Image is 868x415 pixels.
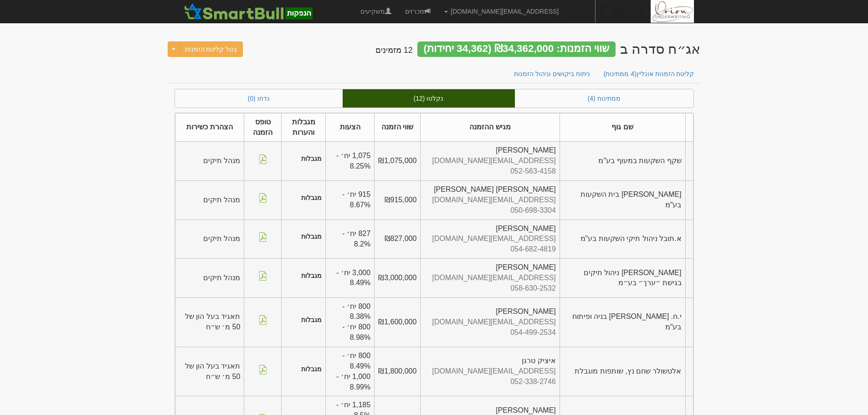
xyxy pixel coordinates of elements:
div: [PERSON_NAME] [PERSON_NAME] [424,184,555,195]
span: 1,000 יח׳ - 8.99% [336,373,370,391]
span: 1,075 יח׳ - 8.25% [336,152,370,170]
h5: מגבלות [285,233,322,240]
div: [EMAIL_ADDRESS][DOMAIN_NAME] [424,273,555,283]
th: הצהרת כשירות [175,113,244,142]
a: ניתוח ביקושים וניהול הזמנות [507,64,597,83]
span: מנהל תיקים [203,196,240,204]
span: 827 יח׳ - 8.2% [342,230,370,248]
th: שם גוף [560,113,685,142]
span: מנהל תיקים [203,157,240,164]
span: 915 יח׳ - 8.67% [342,190,370,209]
div: גשם למשתכן בע"מ - אג״ח (סדרה ב) - הנפקה לציבור [620,41,701,56]
a: קליטת הזמנות אונליין(4 ממתינות) [596,64,702,83]
a: ממתינות (4) [515,89,693,108]
span: מנהל תיקים [203,235,240,242]
span: 800 יח׳ - 8.98% [342,323,370,341]
th: שווי הזמנה [375,113,421,142]
img: סמארטבול - מערכת לניהול הנפקות [181,2,315,20]
h5: מגבלות [285,272,322,279]
h5: מגבלות [285,195,322,201]
span: 800 יח׳ - 8.49% [342,352,370,370]
h4: 12 מזמינים [375,46,413,55]
div: [PERSON_NAME] [424,307,555,317]
div: 054-682-4819 [424,244,555,255]
div: [EMAIL_ADDRESS][DOMAIN_NAME] [424,156,555,166]
div: 052-338-2746 [424,377,555,387]
span: 800 יח׳ - 8.38% [342,302,370,321]
td: [PERSON_NAME] ניהול תיקים בגישת ״ערך״ בע״מ [560,259,685,298]
div: [EMAIL_ADDRESS][DOMAIN_NAME] [424,366,555,377]
span: 3,000 יח׳ - 8.49% [336,269,370,287]
span: (4 ממתינות) [604,70,637,77]
span: תאגיד בעל הון של 50 מ׳ ש״ח [185,362,240,380]
td: א.תובל ניהול תיקי השקעות בע"מ [560,220,685,259]
th: הצעות [326,113,375,142]
img: pdf-file-icon.png [258,365,267,374]
div: [PERSON_NAME] [424,224,555,234]
h5: מגבלות [285,366,322,373]
img: pdf-file-icon.png [258,232,267,242]
div: 054-499-2534 [424,328,555,338]
div: 052-563-4158 [424,166,555,177]
h5: מגבלות [285,317,322,323]
div: [EMAIL_ADDRESS][DOMAIN_NAME] [424,195,555,205]
div: 058-630-2532 [424,283,555,294]
a: נדחו (0) [175,89,343,108]
div: 050-698-3304 [424,205,555,216]
td: שקף השקעות במעוף בע"מ [560,142,685,181]
span: תאגיד בעל הון של 50 מ׳ ש״ח [185,313,240,331]
td: ₪1,800,000 [375,347,421,396]
td: ₪1,600,000 [375,297,421,347]
td: ₪827,000 [375,220,421,259]
th: טופס הזמנה [244,113,282,142]
div: [PERSON_NAME] [424,262,555,273]
td: ₪915,000 [375,181,421,220]
img: pdf-file-icon.png [258,154,267,164]
div: [EMAIL_ADDRESS][DOMAIN_NAME] [424,317,555,328]
img: pdf-file-icon.png [258,315,267,325]
div: שווי הזמנות: ₪34,362,000 (34,362 יחידות) [417,41,616,57]
h5: מגבלות [285,155,322,162]
div: איציק טרגן [424,356,555,366]
img: pdf-file-icon.png [258,193,267,203]
td: אלטשולר שחם נץ, שותפות מוגבלת [560,347,685,396]
td: ₪3,000,000 [375,259,421,298]
button: בטל קליטת הזמנות [179,41,243,57]
th: מגיש ההזמנה [421,113,560,142]
td: י.ח. [PERSON_NAME] בניה ופיתוח בע"מ [560,297,685,347]
a: נקלטו (12) [343,89,515,108]
div: [EMAIL_ADDRESS][DOMAIN_NAME] [424,234,555,244]
img: pdf-file-icon.png [258,271,267,281]
td: ₪1,075,000 [375,142,421,181]
span: מנהל תיקים [203,274,240,282]
th: מגבלות והערות [281,113,325,142]
div: [PERSON_NAME] [424,145,555,156]
td: [PERSON_NAME] בית השקעות בע"מ [560,181,685,220]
